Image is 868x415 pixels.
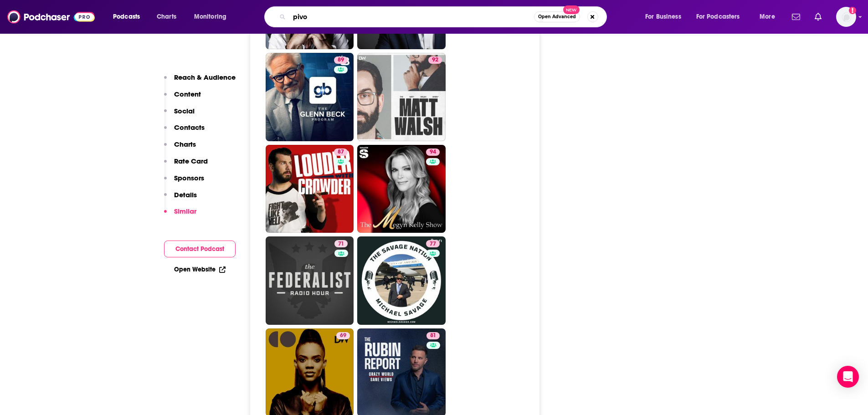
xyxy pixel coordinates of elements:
a: Charts [151,10,182,24]
span: Logged in as hannah.bishop [836,7,856,27]
button: Sponsors [164,174,204,190]
button: Content [164,90,201,107]
span: 89 [338,56,344,65]
button: open menu [753,10,786,24]
a: 77 [426,240,440,247]
button: open menu [107,10,152,24]
p: Similar [174,207,196,215]
span: 69 [340,331,346,340]
a: 71 [266,236,354,325]
button: Similar [164,207,196,224]
a: 92 [428,56,442,64]
a: Show notifications dropdown [811,9,825,25]
button: open menu [690,10,753,24]
p: Contacts [174,123,205,132]
span: For Business [645,10,681,23]
span: 87 [338,148,344,157]
button: Open AdvancedNew [534,11,580,22]
span: For Podcasters [696,10,740,23]
div: Search podcasts, credits, & more... [273,6,616,27]
span: Charts [157,10,176,23]
button: open menu [188,10,238,24]
span: 71 [338,240,344,249]
svg: Add a profile image [849,7,856,14]
span: New [563,5,580,14]
span: 81 [430,331,436,340]
span: More [760,10,775,23]
button: Show profile menu [836,7,856,27]
p: Content [174,90,201,98]
button: Charts [164,140,196,157]
img: User Profile [836,7,856,27]
span: 77 [430,240,436,249]
p: Details [174,190,197,199]
a: Open Website [174,266,226,273]
button: Contact Podcast [164,241,236,257]
a: 81 [426,332,440,339]
a: 94 [426,149,440,156]
span: Podcasts [113,10,140,23]
a: 94 [357,145,446,233]
span: Monitoring [194,10,226,23]
div: Open Intercom Messenger [837,366,859,388]
a: 87 [266,145,354,233]
a: 89 [334,56,348,64]
a: Show notifications dropdown [788,9,804,25]
button: Rate Card [164,157,208,174]
span: 92 [432,56,438,65]
input: Search podcasts, credits, & more... [289,10,534,24]
a: 77 [357,236,446,325]
p: Charts [174,140,196,149]
span: Open Advanced [538,15,576,19]
a: 89 [266,53,354,141]
button: Social [164,107,195,123]
p: Rate Card [174,157,208,165]
p: Social [174,107,195,115]
a: 92 [357,53,446,141]
a: 87 [334,149,348,156]
a: 71 [334,240,348,247]
button: Contacts [164,123,205,140]
span: 94 [430,148,436,157]
p: Reach & Audience [174,73,236,82]
img: Podchaser - Follow, Share and Rate Podcasts [7,8,95,26]
button: open menu [639,10,693,24]
button: Reach & Audience [164,73,236,90]
a: 69 [336,332,350,339]
button: Details [164,190,197,207]
p: Sponsors [174,174,204,182]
